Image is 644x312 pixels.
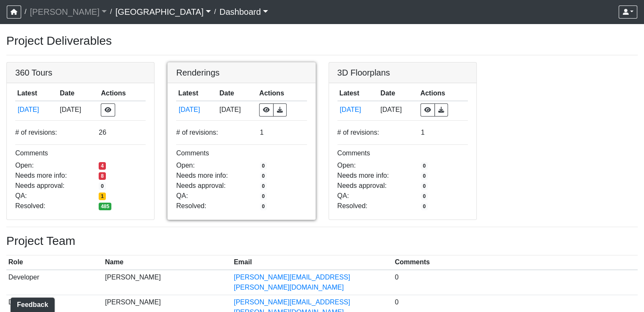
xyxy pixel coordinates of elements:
td: dq3TFYPmQWKqyghEd7aYyE [15,101,58,119]
td: wY9WFftzMbLk77coKQPAQG [337,101,379,119]
th: Role [6,255,103,270]
a: [PERSON_NAME][EMAIL_ADDRESS][PERSON_NAME][DOMAIN_NAME] [234,274,350,291]
h3: Project Team [6,234,638,248]
td: Developer [6,270,103,295]
button: [DATE] [339,104,376,115]
span: / [107,3,115,20]
span: / [21,3,30,20]
td: [PERSON_NAME] [103,270,232,295]
td: 0 [393,270,638,295]
th: Name [103,255,232,270]
th: Comments [393,255,638,270]
th: Email [232,255,392,270]
iframe: Ybug feedback widget [6,295,56,312]
h3: Project Deliverables [6,34,638,48]
a: [GEOGRAPHIC_DATA] [115,3,210,20]
span: / [211,3,219,20]
button: [DATE] [17,104,56,115]
td: etrfaHZ9L87rAQWQHhQgrU [176,101,217,119]
a: [PERSON_NAME] [30,3,107,20]
button: [DATE] [178,104,216,115]
a: Dashboard [219,3,268,20]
